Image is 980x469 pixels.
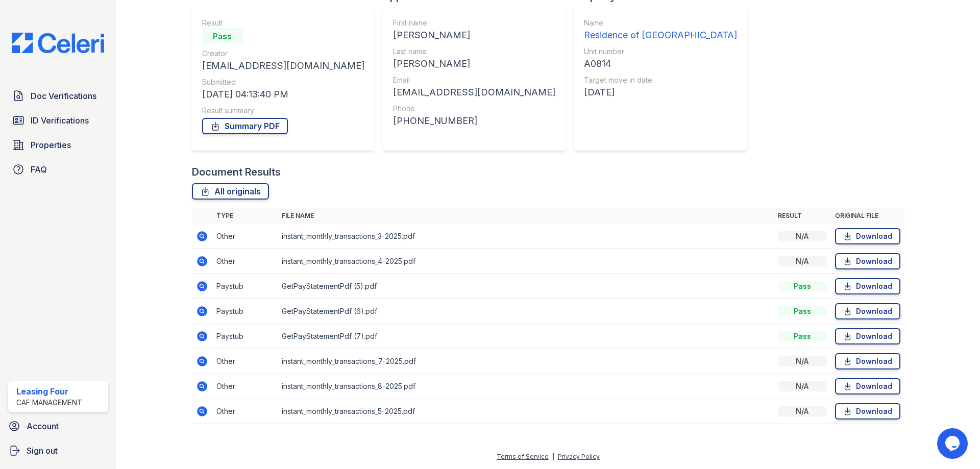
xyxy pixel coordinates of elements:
div: [DATE] [584,85,737,100]
div: N/A [778,356,827,366]
td: Paystub [212,324,278,349]
div: Result [202,18,364,28]
td: Paystub [212,299,278,324]
div: Creator [202,48,364,59]
div: N/A [778,381,827,391]
a: Properties [8,135,108,155]
div: [DATE] 04:13:40 PM [202,87,364,102]
div: Residence of [GEOGRAPHIC_DATA] [584,28,737,42]
span: FAQ [31,163,47,176]
div: N/A [778,406,827,416]
div: Pass [778,331,827,341]
td: GetPayStatementPdf (5).pdf [278,274,774,299]
td: instant_monthly_transactions_5-2025.pdf [278,399,774,424]
a: Download [835,228,900,244]
td: GetPayStatementPdf (6).pdf [278,299,774,324]
div: | [552,453,554,460]
div: [EMAIL_ADDRESS][DOMAIN_NAME] [393,85,555,100]
a: Privacy Policy [558,453,600,460]
iframe: chat widget [937,428,970,459]
td: instant_monthly_transactions_8-2025.pdf [278,374,774,399]
a: Doc Verifications [8,86,108,106]
a: Summary PDF [202,118,288,134]
th: Type [212,208,278,224]
a: Download [835,378,900,394]
div: Target move in date [584,75,737,85]
a: ID Verifications [8,110,108,131]
div: First name [393,18,555,28]
td: Other [212,374,278,399]
span: Doc Verifications [31,90,96,102]
td: Other [212,399,278,424]
span: Properties [31,139,71,151]
div: [EMAIL_ADDRESS][DOMAIN_NAME] [202,59,364,73]
a: Name Residence of [GEOGRAPHIC_DATA] [584,18,737,42]
a: Sign out [4,440,112,461]
div: [PHONE_NUMBER] [393,114,555,128]
div: Pass [778,281,827,291]
td: instant_monthly_transactions_7-2025.pdf [278,349,774,374]
td: instant_monthly_transactions_3-2025.pdf [278,224,774,249]
div: Pass [778,306,827,316]
td: Other [212,249,278,274]
th: File name [278,208,774,224]
div: Last name [393,46,555,57]
div: Unit number [584,46,737,57]
a: Download [835,328,900,344]
div: [PERSON_NAME] [393,57,555,71]
td: Other [212,224,278,249]
a: Download [835,253,900,269]
a: Account [4,416,112,436]
div: CAF Management [16,398,82,408]
td: Paystub [212,274,278,299]
td: Other [212,349,278,374]
div: Email [393,75,555,85]
div: [PERSON_NAME] [393,28,555,42]
div: N/A [778,231,827,241]
span: ID Verifications [31,114,89,127]
div: A0814 [584,57,737,71]
a: Download [835,403,900,419]
span: Sign out [27,445,58,457]
td: GetPayStatementPdf (7).pdf [278,324,774,349]
div: Submitted [202,77,364,87]
div: N/A [778,256,827,266]
a: All originals [192,183,269,200]
div: Leasing Four [16,385,82,398]
a: Download [835,353,900,369]
td: instant_monthly_transactions_4-2025.pdf [278,249,774,274]
img: CE_Logo_Blue-a8612792a0a2168367f1c8372b55b34899dd931a85d93a1a3d3e32e68fde9ad4.png [4,33,112,53]
a: FAQ [8,159,108,180]
a: Download [835,303,900,319]
th: Result [774,208,831,224]
a: Terms of Service [497,453,549,460]
span: Account [27,420,59,432]
a: Download [835,278,900,294]
div: Phone [393,104,555,114]
th: Original file [831,208,904,224]
div: Pass [202,28,243,44]
div: Name [584,18,737,28]
div: Document Results [192,165,281,179]
div: Result summary [202,106,364,116]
